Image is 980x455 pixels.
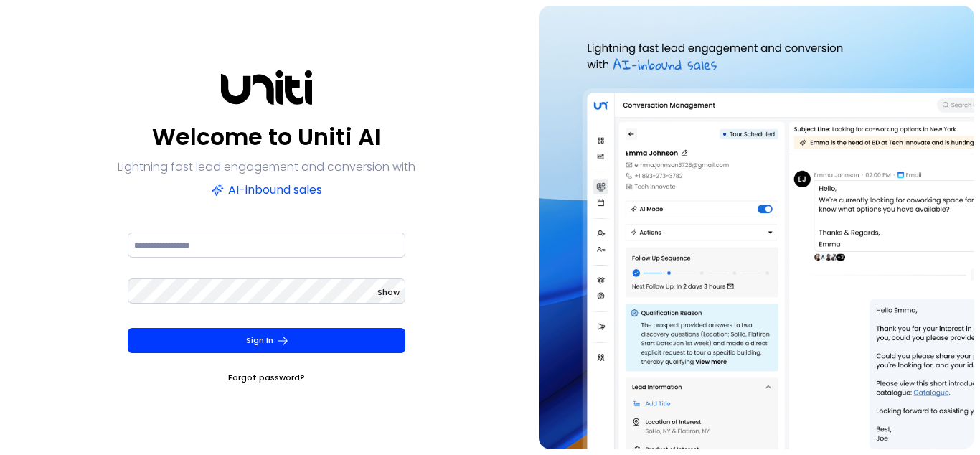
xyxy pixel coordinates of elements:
[128,328,405,353] button: Sign In
[228,370,305,385] a: Forgot password?
[377,286,400,298] span: Show
[118,157,415,177] p: Lightning fast lead engagement and conversion with
[539,6,975,449] img: auth-hero.png
[377,285,400,299] button: Show
[211,180,322,200] p: AI-inbound sales
[152,120,381,154] p: Welcome to Uniti AI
